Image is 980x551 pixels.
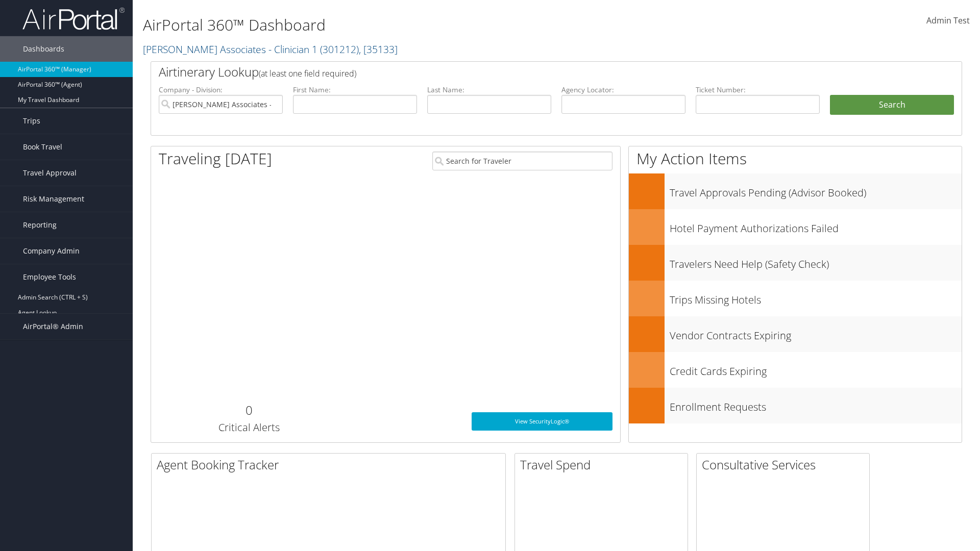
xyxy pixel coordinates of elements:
span: Risk Management [23,186,84,212]
label: First Name: [293,85,417,95]
h2: 0 [159,402,339,419]
span: Company Admin [23,238,80,264]
label: Ticket Number: [696,85,820,95]
a: Enrollment Requests [629,388,962,423]
a: [PERSON_NAME] Associates - Clinician 1 [143,42,398,56]
h3: Travel Approvals Pending (Advisor Booked) [670,181,962,200]
span: Employee Tools [23,264,76,290]
a: View SecurityLogic® [472,412,612,431]
label: Company - Division: [159,85,283,95]
h3: Enrollment Requests [670,395,962,414]
span: Trips [23,108,40,134]
span: , [ 35133 ] [359,42,398,56]
label: Last Name: [427,85,551,95]
img: airportal-logo.png [22,7,125,31]
span: AirPortal® Admin [23,314,83,339]
h2: Airtinerary Lookup [159,63,887,81]
span: Book Travel [23,134,62,160]
span: Reporting [23,212,57,238]
a: Vendor Contracts Expiring [629,316,962,352]
span: Dashboards [23,36,64,62]
a: Hotel Payment Authorizations Failed [629,209,962,245]
a: Credit Cards Expiring [629,352,962,388]
h2: Travel Spend [520,456,688,473]
h1: My Action Items [629,148,962,169]
h1: AirPortal 360™ Dashboard [143,14,694,36]
h3: Hotel Payment Authorizations Failed [670,216,962,236]
h2: Agent Booking Tracker [157,456,505,473]
h3: Travelers Need Help (Safety Check) [670,252,962,271]
label: Agency Locator: [561,85,685,95]
h3: Critical Alerts [159,420,339,435]
button: Search [830,95,954,115]
a: Admin Test [926,5,970,37]
h3: Credit Cards Expiring [670,359,962,379]
h1: Traveling [DATE] [159,148,272,169]
h3: Vendor Contracts Expiring [670,323,962,343]
a: Trips Missing Hotels [629,281,962,316]
span: (at least one field required) [259,68,356,79]
span: ( 301212 ) [320,42,359,56]
span: Travel Approval [23,160,77,186]
input: Search for Traveler [432,152,612,170]
a: Travelers Need Help (Safety Check) [629,245,962,281]
a: Travel Approvals Pending (Advisor Booked) [629,173,962,209]
h2: Consultative Services [702,456,869,473]
span: Admin Test [926,15,970,26]
h3: Trips Missing Hotels [670,288,962,307]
